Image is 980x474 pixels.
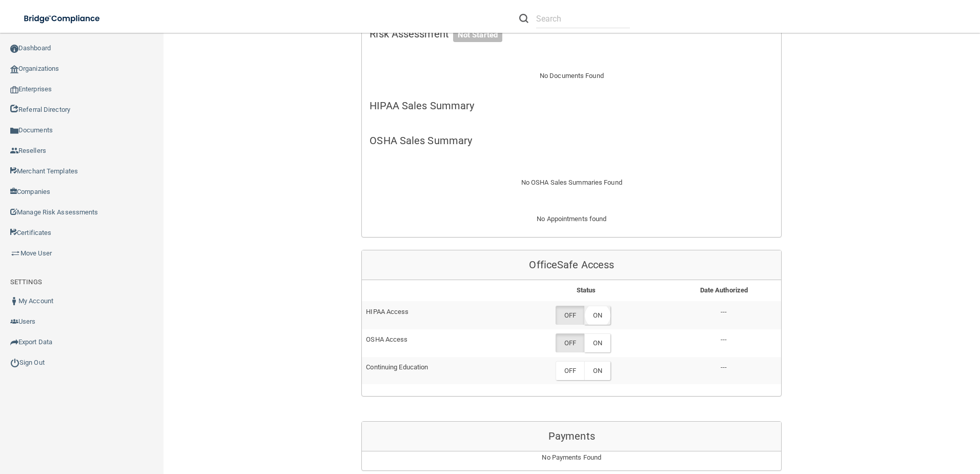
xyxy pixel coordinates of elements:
div: No OSHA Sales Summaries Found [362,164,781,201]
div: Payments [362,422,781,451]
img: icon-export.b9366987.png [10,338,18,346]
label: ON [584,306,610,325]
th: Date Authorized [666,280,781,301]
img: enterprise.0d942306.png [10,86,18,93]
label: ON [584,361,610,380]
label: OFF [556,333,584,352]
td: HIPAA Access [362,301,505,329]
td: OSHA Access [362,329,505,357]
img: ic_reseller.de258add.png [10,147,18,155]
p: --- [670,306,777,318]
td: Continuing Education [362,357,505,384]
img: icon-users.e205127d.png [10,318,18,326]
input: Search [536,9,630,28]
img: icon-documents.8dae5593.png [10,127,18,135]
img: organization-icon.f8decf85.png [10,65,18,73]
label: OFF [556,361,584,380]
img: ic-search.3b580494.png [519,14,528,23]
label: ON [584,333,610,352]
img: ic_user_dark.df1a06c3.png [10,297,18,305]
p: No Payments Found [362,451,781,464]
div: No Appointments found [362,213,781,238]
label: SETTINGS [10,276,42,288]
img: briefcase.64adab9b.png [10,248,21,259]
div: OfficeSafe Access [362,250,781,280]
p: --- [670,333,777,346]
p: --- [670,361,777,373]
div: No Documents Found [362,57,781,94]
img: ic_power_dark.7ecde6b1.png [10,358,19,367]
h5: HIPAA Sales Summary [370,100,773,111]
label: OFF [556,306,584,325]
th: Status [505,280,666,301]
img: bridge_compliance_login_screen.278c3ca4.svg [15,8,110,29]
img: ic_dashboard_dark.d01f4a41.png [10,45,18,53]
h5: Risk Assessment [370,28,773,39]
h5: OSHA Sales Summary [370,135,773,146]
